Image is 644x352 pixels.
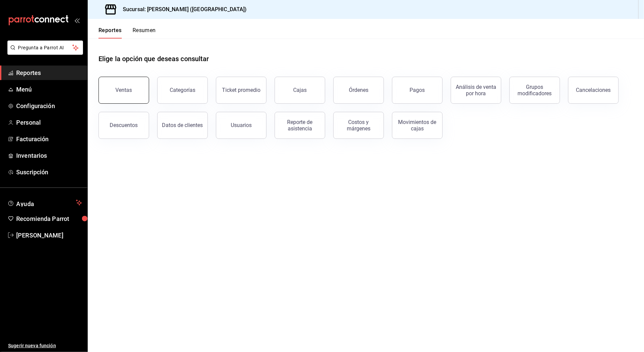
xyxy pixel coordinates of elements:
[16,101,82,110] span: Configuración
[99,77,149,104] button: Ventas
[216,112,267,139] button: Usuarios
[349,87,368,93] div: Órdenes
[216,77,267,104] button: Ticket promedio
[99,112,149,139] button: Descuentos
[455,84,497,97] div: Análisis de venta por hora
[514,84,556,97] div: Grupos modificadores
[157,112,208,139] button: Datos de clientes
[133,27,156,39] button: Resumen
[18,44,73,51] span: Pregunta a Parrot AI
[293,87,307,93] div: Cajas
[392,77,443,104] button: Pagos
[16,168,82,177] span: Suscripción
[275,112,325,139] button: Reporte de asistencia
[16,68,82,77] span: Reportes
[231,122,252,128] div: Usuarios
[116,87,132,93] div: Ventas
[16,151,82,160] span: Inventarios
[162,122,203,128] div: Datos de clientes
[99,27,122,39] button: Reportes
[8,342,82,349] span: Sugerir nueva función
[396,119,438,132] div: Movimientos de cajas
[333,112,384,139] button: Costos y márgenes
[275,77,325,104] button: Cajas
[16,199,73,207] span: Ayuda
[279,119,321,132] div: Reporte de asistencia
[222,87,260,93] div: Ticket promedio
[5,49,83,56] a: Pregunta a Parrot AI
[509,77,560,104] button: Grupos modificadores
[576,87,611,93] div: Cancelaciones
[157,77,208,104] button: Categorías
[16,231,82,240] span: [PERSON_NAME]
[410,87,425,93] div: Pagos
[16,85,82,94] span: Menú
[16,118,82,127] span: Personal
[338,119,380,132] div: Costos y márgenes
[170,87,195,93] div: Categorías
[451,77,501,104] button: Análisis de venta por hora
[117,5,247,14] h3: Sucursal: [PERSON_NAME] ([GEOGRAPHIC_DATA])
[99,27,156,39] div: navigation tabs
[333,77,384,104] button: Órdenes
[99,54,209,64] h1: Elige la opción que deseas consultar
[74,18,80,23] button: open_drawer_menu
[16,134,82,144] span: Facturación
[7,41,83,55] button: Pregunta a Parrot AI
[392,112,443,139] button: Movimientos de cajas
[110,122,138,128] div: Descuentos
[568,77,619,104] button: Cancelaciones
[16,214,82,223] span: Recomienda Parrot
